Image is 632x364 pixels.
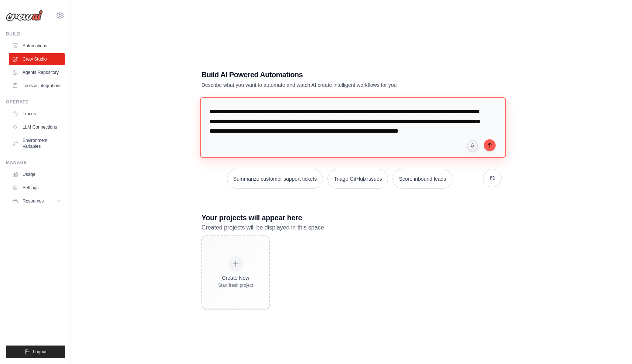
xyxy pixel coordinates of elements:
img: Logo [6,10,43,21]
a: Agents Repository [9,67,65,78]
button: Logout [6,346,65,358]
h3: Your projects will appear here [201,212,502,223]
button: Resources [9,195,65,207]
div: Create New [218,274,253,282]
div: Manage [6,160,65,166]
a: LLM Connections [9,121,65,133]
button: Triage GitHub issues [327,169,388,189]
span: Resources [23,198,44,204]
span: Logout [33,349,47,355]
div: Build [6,31,65,37]
p: Created projects will be displayed in this space [201,223,502,232]
a: Automations [9,40,65,52]
div: Operate [6,99,65,105]
button: Score inbound leads [393,169,452,189]
a: Usage [9,169,65,180]
button: Get new suggestions [483,169,502,187]
h1: Build AI Powered Automations [201,69,450,80]
a: Tools & Integrations [9,80,65,92]
button: Click to speak your automation idea [467,140,478,151]
div: Start fresh project [218,282,253,288]
p: Describe what you want to automate and watch AI create intelligent workflows for you [201,81,450,89]
a: Crew Studio [9,53,65,65]
a: Traces [9,108,65,120]
a: Environment Variables [9,135,65,152]
button: Summarize customer support tickets [227,169,323,189]
a: Settings [9,182,65,194]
